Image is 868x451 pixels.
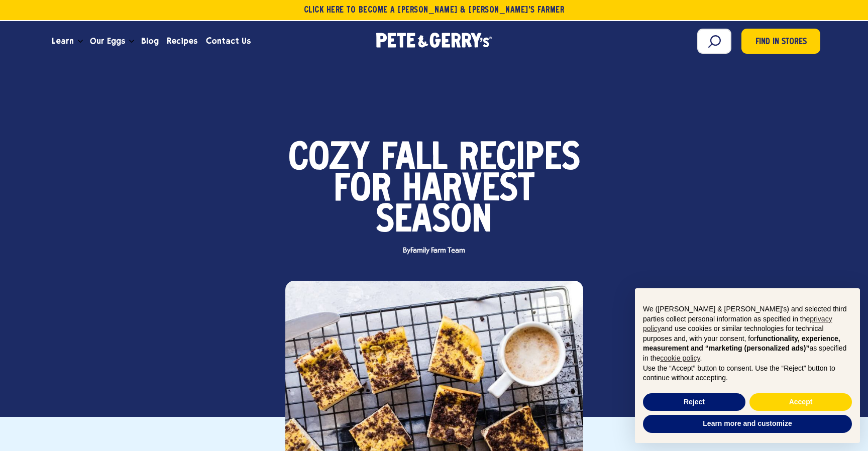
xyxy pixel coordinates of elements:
[78,40,83,43] button: Open the dropdown menu for Learn
[52,35,74,47] span: Learn
[741,29,820,54] a: Find in Stores
[697,29,731,54] input: Search
[749,393,852,411] button: Accept
[334,175,391,206] span: for
[137,28,163,55] a: Blog
[376,206,492,237] span: Season
[129,40,134,43] button: Open the dropdown menu for Our Eggs
[86,28,129,55] a: Our Eggs
[381,144,448,175] span: Fall
[660,354,700,362] a: cookie policy
[90,35,125,47] span: Our Eggs
[48,28,78,55] a: Learn
[459,144,580,175] span: Recipes
[643,393,745,411] button: Reject
[643,364,852,383] p: Use the “Accept” button to consent. Use the “Reject” button to continue without accepting.
[141,35,159,47] span: Blog
[398,247,470,255] span: By
[627,280,868,451] div: Notice
[643,304,852,364] p: We ([PERSON_NAME] & [PERSON_NAME]'s) and selected third parties collect personal information as s...
[167,35,197,47] span: Recipes
[288,144,370,175] span: Cozy
[202,28,255,55] a: Contact Us
[402,175,534,206] span: Harvest
[163,28,201,55] a: Recipes
[643,415,852,433] button: Learn more and customize
[755,36,807,49] span: Find in Stores
[206,35,251,47] span: Contact Us
[410,247,465,255] span: Family Farm Team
